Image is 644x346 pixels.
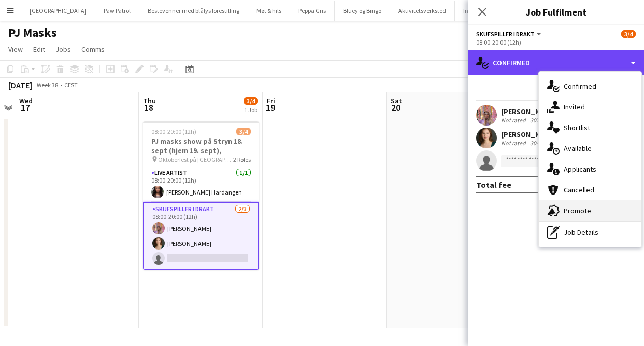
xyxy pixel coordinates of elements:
[539,117,641,138] div: Shortlist
[476,179,511,190] div: Total fee
[265,102,275,114] span: 19
[389,102,402,114] span: 20
[539,96,641,117] div: Invited
[468,50,644,75] div: Confirmed
[151,128,196,135] span: 08:00-20:00 (12h)
[233,156,251,163] span: 2 Roles
[34,81,60,89] span: Week 38
[141,102,156,114] span: 18
[8,45,23,54] span: View
[476,30,535,38] span: Skuespiller i drakt
[143,167,259,202] app-card-role: Live artist1/108:00-20:00 (12h)[PERSON_NAME] Hardangen
[158,156,233,163] span: Oktoberfest på [GEOGRAPHIC_DATA]
[143,121,259,270] app-job-card: 08:00-20:00 (12h)3/4PJ masks show på Stryn 18. sept (hjem 19. sept), Oktoberfest på [GEOGRAPHIC_D...
[621,30,636,38] span: 3/4
[501,107,556,116] div: [PERSON_NAME]
[267,96,275,105] span: Fri
[21,1,95,21] button: [GEOGRAPHIC_DATA]
[539,222,641,243] div: Job Details
[33,45,45,54] span: Edit
[143,136,259,155] h3: PJ masks show på Stryn 18. sept (hjem 19. sept),
[77,43,109,56] a: Comms
[244,97,258,105] span: 3/4
[539,76,641,96] div: Confirmed
[539,138,641,159] div: Available
[455,1,482,21] button: Info
[528,139,554,147] div: 304.6km
[143,202,259,270] app-card-role: Skuespiller i drakt2/308:00-20:00 (12h)[PERSON_NAME][PERSON_NAME]
[244,106,257,114] div: 1 Job
[8,25,57,40] h1: PJ Masks
[139,1,248,21] button: Bestevenner med blålys forestilling
[539,179,641,200] div: Cancelled
[539,159,641,179] div: Applicants
[290,1,335,21] button: Peppa Gris
[64,81,78,89] div: CEST
[390,1,455,21] button: Aktivitetsverksted
[236,128,251,135] span: 3/4
[8,80,32,90] div: [DATE]
[51,43,75,56] a: Jobs
[335,1,390,21] button: Bluey og Bingo
[539,200,641,221] div: Promote
[55,45,71,54] span: Jobs
[501,130,556,139] div: [PERSON_NAME]
[4,43,27,56] a: View
[501,116,528,124] div: Not rated
[476,30,543,38] button: Skuespiller i drakt
[528,116,554,124] div: 307.8km
[29,43,49,56] a: Edit
[248,1,290,21] button: Møt & hils
[501,139,528,147] div: Not rated
[19,96,33,105] span: Wed
[143,96,156,105] span: Thu
[476,38,636,46] div: 08:00-20:00 (12h)
[18,102,33,114] span: 17
[391,96,402,105] span: Sat
[95,1,139,21] button: Paw Patrol
[81,45,105,54] span: Comms
[468,5,644,19] h3: Job Fulfilment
